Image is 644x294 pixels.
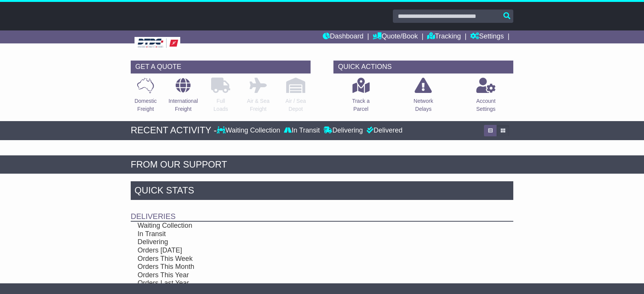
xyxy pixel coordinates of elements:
[352,97,370,113] p: Track a Parcel
[211,97,230,113] p: Full Loads
[131,125,217,136] div: RECENT ACTIVITY -
[131,279,476,288] td: Orders Last Year
[476,77,496,117] a: AccountSettings
[168,77,198,117] a: InternationalFreight
[131,255,476,263] td: Orders This Week
[365,126,402,135] div: Delivered
[322,126,365,135] div: Delivering
[413,97,433,113] p: Network Delays
[131,221,476,230] td: Waiting Collection
[323,30,364,43] a: Dashboard
[285,97,306,113] p: Air / Sea Depot
[333,61,513,73] div: QUICK ACTIONS
[131,263,476,271] td: Orders This Month
[282,126,322,135] div: In Transit
[476,97,496,113] p: Account Settings
[134,77,157,117] a: DomesticFreight
[131,61,311,73] div: GET A QUOTE
[427,30,461,43] a: Tracking
[131,246,476,255] td: Orders [DATE]
[131,271,476,280] td: Orders This Year
[168,97,198,113] p: International Freight
[373,30,418,43] a: Quote/Book
[413,77,433,117] a: NetworkDelays
[247,97,269,113] p: Air & Sea Freight
[131,181,513,202] div: Quick Stats
[135,97,157,113] p: Domestic Freight
[131,238,476,246] td: Delivering
[352,77,370,117] a: Track aParcel
[470,30,504,43] a: Settings
[217,126,282,135] div: Waiting Collection
[131,202,513,221] td: Deliveries
[131,230,476,238] td: In Transit
[131,159,513,170] div: FROM OUR SUPPORT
